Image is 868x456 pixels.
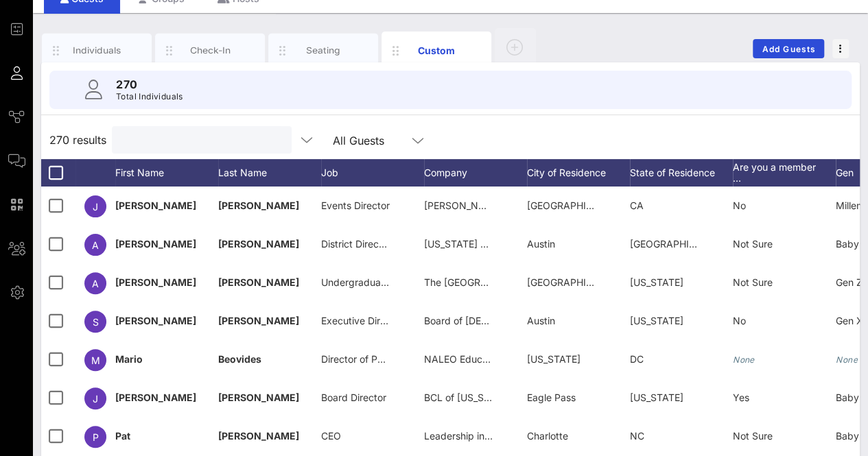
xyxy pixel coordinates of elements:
[115,315,196,326] span: [PERSON_NAME]
[321,392,386,403] span: Board Director
[321,200,390,211] span: Events Director
[733,159,836,187] div: Are you a member …
[325,126,434,154] div: All Guests
[115,392,196,403] span: [PERSON_NAME]
[321,430,341,442] span: CEO
[115,430,130,442] span: Pat
[733,276,773,288] span: Not Sure
[424,276,596,288] span: The [GEOGRAPHIC_DATA][US_STATE]
[91,355,100,366] span: M
[115,238,196,250] span: [PERSON_NAME]
[733,355,755,365] i: None
[753,39,824,58] button: Add Guests
[67,44,128,57] div: Individuals
[116,76,183,93] p: 270
[116,90,183,104] p: Total Individuals
[49,132,106,148] span: 270 results
[527,238,555,250] span: Austin
[115,200,196,211] span: [PERSON_NAME]
[180,44,241,57] div: Check-In
[218,315,299,326] span: [PERSON_NAME]
[733,315,746,326] span: No
[424,159,527,187] div: Company
[630,430,644,442] span: NC
[115,159,218,187] div: First Name
[527,392,576,403] span: Eagle Pass
[527,353,580,365] span: [US_STATE]
[321,238,391,250] span: District Director
[424,353,537,365] span: NALEO Educational Fund
[527,315,555,326] span: Austin
[630,353,644,365] span: DC
[93,316,99,328] span: S
[218,392,299,403] span: [PERSON_NAME]
[424,392,511,403] span: BCL of [US_STATE]
[424,315,662,326] span: Board of [DEMOGRAPHIC_DATA] Legislative Leaders
[115,276,196,288] span: [PERSON_NAME]
[733,238,773,250] span: Not Sure
[424,430,535,442] span: Leadership in the Clouds
[321,159,424,187] div: Job
[630,200,644,211] span: CA
[218,276,299,288] span: [PERSON_NAME]
[218,430,299,442] span: [PERSON_NAME]
[333,134,384,147] div: All Guests
[321,353,500,365] span: Director of Policy and Legislative Affairs
[733,392,749,403] span: Yes
[630,159,733,187] div: State of Residence
[93,431,99,443] span: P
[406,43,467,58] div: Custom
[321,315,403,326] span: Executive Director
[424,200,553,211] span: [PERSON_NAME] Consulting
[93,201,98,213] span: J
[218,353,261,365] span: Beovides
[93,393,98,405] span: J
[527,200,625,211] span: [GEOGRAPHIC_DATA]
[293,44,354,57] div: Seating
[527,159,630,187] div: City of Residence
[762,44,816,54] span: Add Guests
[218,200,299,211] span: [PERSON_NAME]
[92,239,99,251] span: A
[630,276,683,288] span: [US_STATE]
[527,430,568,442] span: Charlotte
[527,276,625,288] span: [GEOGRAPHIC_DATA]
[733,200,746,211] span: No
[733,430,773,442] span: Not Sure
[92,278,99,289] span: A
[115,353,143,365] span: Mario
[424,238,596,250] span: [US_STATE] House of Representatives
[630,238,728,250] span: [GEOGRAPHIC_DATA]
[218,159,321,187] div: Last Name
[630,315,683,326] span: [US_STATE]
[321,276,428,288] span: Undergraduate Student
[836,355,858,365] i: None
[218,238,299,250] span: [PERSON_NAME]
[630,392,683,403] span: [US_STATE]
